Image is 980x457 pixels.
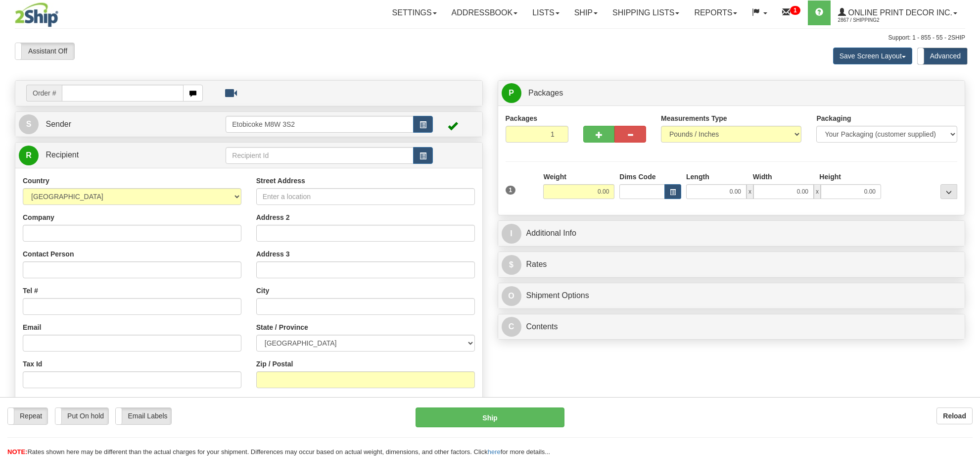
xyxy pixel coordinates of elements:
label: City [256,286,269,296]
label: Height [819,172,841,182]
a: $Rates [502,254,962,275]
a: IAdditional Info [502,223,962,244]
label: Save / Update in Address Book [373,396,475,415]
iframe: chat widget [957,178,979,279]
a: S Sender [19,114,226,135]
span: S [19,114,39,134]
span: 1 [506,186,516,195]
span: C [502,317,521,337]
label: Measurements Type [661,113,727,123]
a: OShipment Options [502,286,962,306]
label: Residential [23,396,60,406]
span: 2867 / Shipping2 [838,15,912,25]
a: Lists [525,0,566,25]
span: $ [502,255,521,275]
span: NOTE: [7,448,27,456]
label: Put On hold [55,408,108,424]
span: x [747,184,753,199]
button: Save Screen Layout [833,48,912,64]
span: x [814,184,821,199]
a: Settings [385,0,444,25]
label: Zip / Postal [256,359,293,369]
label: Email [23,322,41,332]
span: Recipient [46,151,79,159]
label: Width [753,172,772,182]
a: Online Print Decor Inc. 2867 / Shipping2 [831,0,965,25]
label: Packaging [816,113,851,123]
a: Shipping lists [605,0,687,25]
span: I [502,224,521,244]
input: Enter a location [256,188,475,205]
a: 1 [775,0,808,25]
span: Online Print Decor Inc. [846,8,952,17]
a: R Recipient [19,145,203,165]
sup: 1 [790,6,800,15]
button: Ship [416,407,564,427]
a: Addressbook [444,0,525,25]
a: here [488,448,501,456]
span: Sender [46,120,71,128]
label: Repeat [8,408,47,424]
div: ... [940,184,957,199]
label: Length [686,172,709,182]
input: Recipient Id [226,147,413,164]
label: Assistant Off [15,43,74,59]
a: Ship [567,0,605,25]
label: Tel # [23,286,38,296]
div: Support: 1 - 855 - 55 - 2SHIP [15,34,965,42]
label: Street Address [256,176,305,186]
b: Reload [943,412,966,420]
label: Packages [506,113,538,123]
label: State / Province [256,322,308,332]
span: O [502,286,521,306]
label: Company [23,212,54,222]
a: CContents [502,317,962,337]
label: Country [23,176,49,186]
label: Tax Id [23,359,42,369]
span: Packages [528,89,563,97]
span: R [19,146,39,165]
label: Address 2 [256,212,290,222]
label: Contact Person [23,249,74,259]
span: P [502,83,521,103]
button: Reload [936,407,973,424]
label: Address 3 [256,249,290,259]
label: Recipient Type [256,396,305,406]
input: Sender Id [226,116,413,133]
img: logo2867.jpg [15,2,58,27]
label: Email Labels [116,408,171,424]
label: Weight [543,172,566,182]
label: Dims Code [619,172,655,182]
span: Order # [26,85,62,102]
label: Advanced [918,48,967,64]
a: Reports [687,0,745,25]
a: P Packages [502,83,962,103]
